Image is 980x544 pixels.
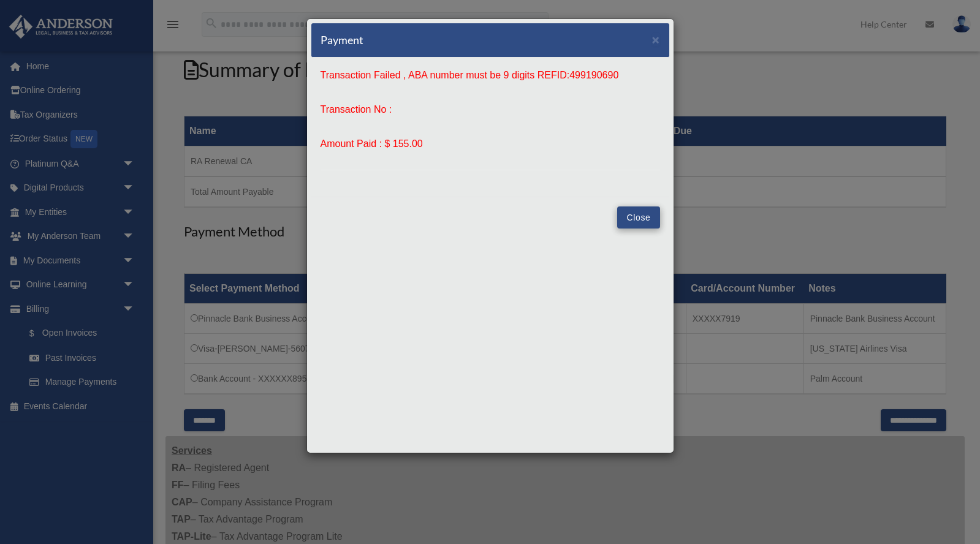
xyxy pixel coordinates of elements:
[321,67,660,84] p: Transaction Failed , ABA number must be 9 digits REFID:499190690
[652,33,660,46] button: Close
[617,206,659,229] button: Close
[321,32,363,48] h5: Payment
[321,135,660,153] p: Amount Paid : $ 155.00
[652,32,660,47] span: ×
[321,101,660,118] p: Transaction No :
